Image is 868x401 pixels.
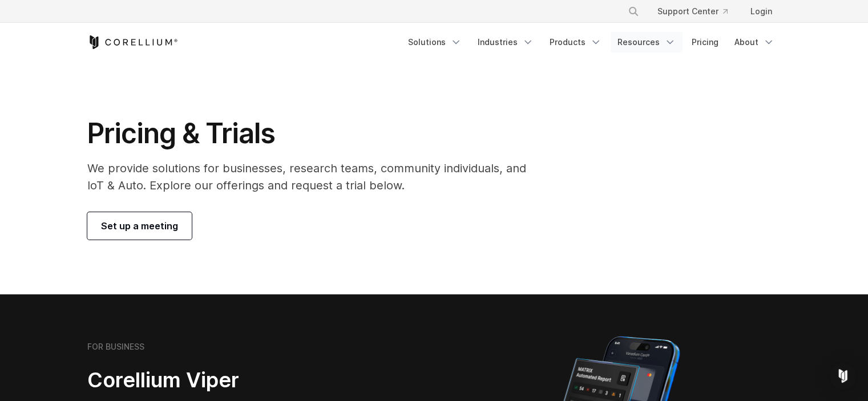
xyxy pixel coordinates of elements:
[87,367,380,393] h2: Corellium Viper
[87,212,192,240] a: Set up a meeting
[401,32,469,52] a: Solutions
[543,32,608,52] a: Products
[648,1,737,22] a: Support Center
[614,1,781,22] div: Navigation Menu
[87,35,178,49] a: Corellium Home
[87,342,144,352] h6: FOR BUSINESS
[741,1,781,22] a: Login
[101,219,178,233] span: Set up a meeting
[829,362,857,390] div: Open Intercom Messenger
[685,32,725,52] a: Pricing
[87,116,542,151] h1: Pricing & Trials
[728,32,781,52] a: About
[611,32,683,52] a: Resources
[401,32,781,52] div: Navigation Menu
[471,32,540,52] a: Industries
[87,160,542,194] p: We provide solutions for businesses, research teams, community individuals, and IoT & Auto. Explo...
[623,1,644,22] button: Search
